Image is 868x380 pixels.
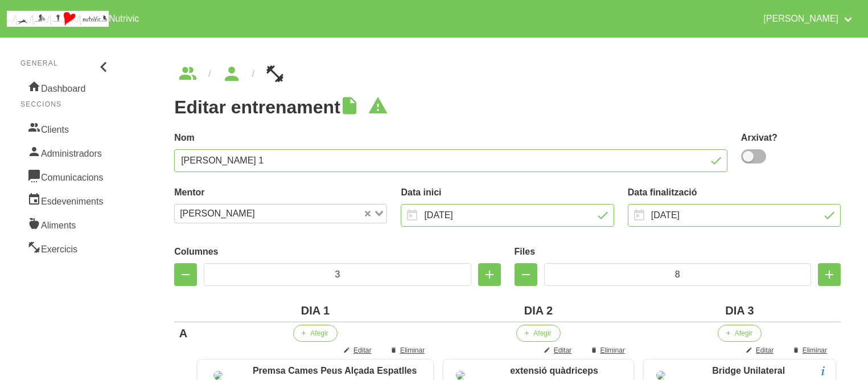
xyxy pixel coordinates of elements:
div: DIA 2 [443,302,634,319]
label: Arxivat? [741,131,841,145]
a: Administradors [20,140,113,164]
span: Premsa Cames Peus Alçada Espatlles [253,366,417,375]
label: Mentor [174,186,387,199]
a: Esdeveniments [20,188,113,212]
button: Editar [537,342,581,359]
img: 8ea60705-12ae-42e8-83e1-4ba62b1261d5%2Factivities%2Fleg%20extension.jpg [456,371,465,380]
label: Nom [174,131,727,145]
span: Eliminar [803,345,827,356]
a: Dashboard [20,75,113,99]
img: company_logo [7,11,109,27]
button: Eliminar [383,342,434,359]
span: Eliminar [600,345,625,356]
button: Afegir [718,325,762,342]
span: Afegir [735,328,752,338]
span: extensió quàdriceps [510,366,598,375]
label: Data inici [401,186,614,199]
p: General [20,58,113,68]
span: Editar [554,345,571,356]
a: Exercicis [20,236,113,260]
div: DIA 1 [197,302,434,319]
a: Clients [20,116,113,140]
button: Eliminar [785,342,836,359]
span: [PERSON_NAME] [177,207,258,220]
span: Afegir [533,328,551,338]
img: 8ea60705-12ae-42e8-83e1-4ba62b1261d5%2Factivities%2F82988-premsa-cames-peus-separats-png.png [213,371,223,380]
nav: breadcrumbs [174,65,841,83]
a: Aliments [20,212,113,236]
label: Data finalització [628,186,841,199]
p: Seccions [20,99,113,109]
button: Eliminar [583,342,634,359]
img: 8ea60705-12ae-42e8-83e1-4ba62b1261d5%2Factivities%2F39167-bridge-unilateral-jpg.jpg [656,371,665,380]
label: Columnes [174,245,500,259]
span: Afegir [310,328,328,338]
button: Afegir [516,325,560,342]
a: Comunicacions [20,164,113,188]
button: Editar [336,342,380,359]
span: Bridge Unilateral [712,366,785,375]
button: Afegir [293,325,337,342]
button: Clear Selected [365,210,371,218]
div: DIA 3 [643,302,836,319]
div: A [179,325,188,342]
h1: Editar entrenament [174,97,841,117]
span: Editar [756,345,774,356]
label: Files [515,245,841,259]
input: Search for option [259,207,363,220]
button: Editar [739,342,783,359]
a: [PERSON_NAME] [756,5,861,33]
span: Editar [353,345,371,356]
span: Eliminar [400,345,425,356]
div: Search for option [174,204,387,223]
